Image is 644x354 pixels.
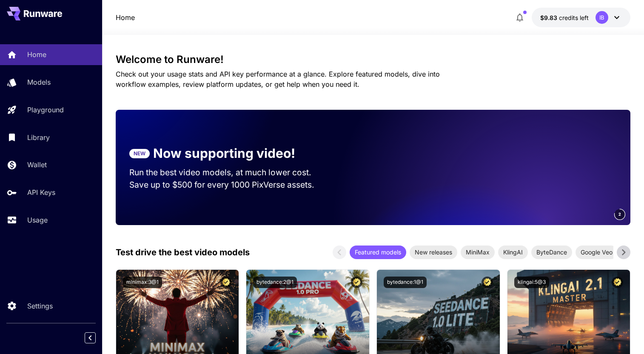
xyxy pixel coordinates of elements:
p: Run the best video models, at much lower cost. [129,166,328,179]
button: Certified Model – Vetted for best performance and includes a commercial license. [220,277,232,288]
button: Certified Model – Vetted for best performance and includes a commercial license. [482,277,493,288]
h3: Welcome to Runware! [116,54,630,66]
nav: breadcrumb [116,12,135,23]
p: NEW [134,150,145,157]
p: Library [27,132,50,143]
p: Usage [27,215,48,225]
div: Featured models [350,246,406,259]
div: Google Veo [576,246,618,259]
div: New releases [410,246,457,259]
div: ByteDance [531,246,572,259]
p: Models [27,77,51,87]
p: Now supporting video! [153,144,295,163]
p: Settings [27,301,53,311]
span: Featured models [350,248,406,257]
span: Google Veo [576,248,618,257]
button: Collapse sidebar [85,332,96,343]
span: Check out your usage stats and API key performance at a glance. Explore featured models, dive int... [116,70,440,88]
button: minimax:3@1 [123,277,162,288]
div: Collapse sidebar [91,330,102,345]
div: MiniMax [461,246,495,259]
p: Test drive the best video models [116,246,250,259]
span: credits left [559,14,589,21]
div: $9.83172 [540,13,589,22]
button: Certified Model – Vetted for best performance and includes a commercial license. [612,277,623,288]
p: Playground [27,105,64,115]
p: Home [27,49,46,60]
span: 2 [618,211,621,217]
button: bytedance:2@1 [253,277,297,288]
span: $9.83 [540,14,559,21]
span: MiniMax [461,248,495,257]
span: New releases [410,248,457,257]
button: klingai:5@3 [514,277,549,288]
p: Save up to $500 for every 1000 PixVerse assets. [129,179,328,191]
a: Home [116,12,135,23]
button: bytedance:1@1 [384,277,427,288]
p: API Keys [27,187,55,197]
p: Wallet [27,160,47,170]
span: ByteDance [531,248,572,257]
button: $9.83172IB [532,8,630,27]
span: KlingAI [498,248,528,257]
div: KlingAI [498,246,528,259]
button: Certified Model – Vetted for best performance and includes a commercial license. [351,277,362,288]
div: IB [596,11,608,24]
